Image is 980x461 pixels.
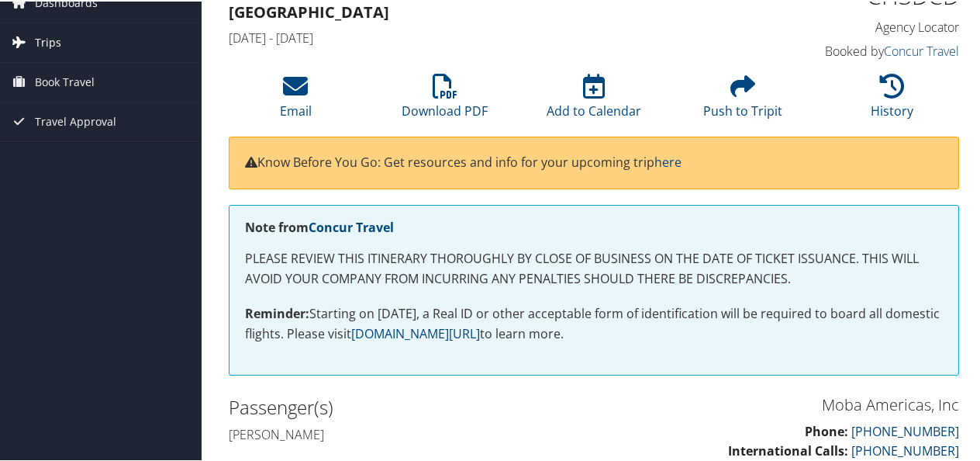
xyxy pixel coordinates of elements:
a: Add to Calendar [547,81,641,118]
a: [PHONE_NUMBER] [851,421,959,438]
strong: Note from [245,217,394,234]
p: PLEASE REVIEW THIS ITINERARY THOROUGHLY BY CLOSE OF BUSINESS ON THE DATE OF TICKET ISSUANCE. THIS... [245,248,943,287]
h4: [DATE] - [DATE] [229,28,771,45]
h3: Moba Americas, Inc [606,393,959,414]
span: Travel Approval [35,101,116,140]
a: Concur Travel [884,41,959,58]
strong: Phone: [805,421,848,438]
p: Know Before You Go: Get resources and info for your upcoming trip [245,151,943,172]
a: Download PDF [402,81,488,118]
a: [DOMAIN_NAME][URL] [351,324,480,341]
a: [PHONE_NUMBER] [851,441,959,458]
h4: Agency Locator [794,17,959,34]
a: Email [280,81,312,118]
a: Push to Tripit [703,81,782,118]
span: Book Travel [35,61,95,100]
a: here [654,152,682,169]
strong: Reminder: [245,303,309,321]
h4: [PERSON_NAME] [229,425,582,442]
a: Concur Travel [309,217,394,234]
a: History [871,81,913,118]
h2: Passenger(s) [229,393,582,419]
span: Trips [35,22,61,61]
strong: International Calls: [728,441,848,458]
p: Starting on [DATE], a Real ID or other acceptable form of identification will be required to boar... [245,303,943,342]
h4: Booked by [794,41,959,58]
